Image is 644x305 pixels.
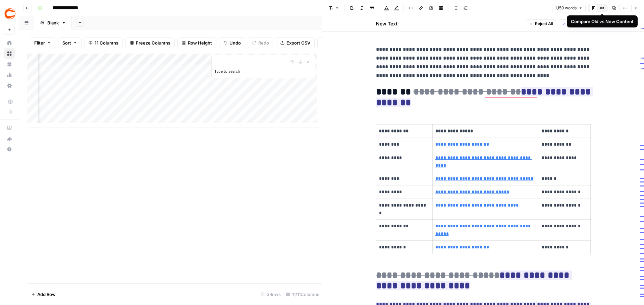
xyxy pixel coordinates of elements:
[4,80,15,91] a: Settings
[376,20,397,27] h2: New Text
[229,40,241,46] span: Undo
[27,289,60,300] button: Add Row
[37,291,56,298] span: Add Row
[4,59,15,70] a: Your Data
[4,5,15,22] button: Workspace: Covers
[559,19,591,28] button: Accept All
[258,289,283,300] div: 3 Rows
[4,48,15,59] a: Browse
[34,16,72,29] a: Blank
[286,40,310,46] span: Export CSV
[4,8,16,20] img: Covers Logo
[34,40,45,46] span: Filter
[4,134,14,144] div: What's new?
[4,37,15,48] a: Home
[62,40,71,46] span: Sort
[304,58,312,66] button: Close Search
[555,5,577,11] span: 1,159 words
[214,69,240,74] label: Type to search
[4,123,15,133] a: AirOps Academy
[258,40,269,46] span: Redo
[219,37,245,48] button: Undo
[4,70,15,80] a: Usage
[283,289,322,300] div: 11/11 Columns
[95,40,118,46] span: 11 Columns
[535,21,553,27] span: Reject All
[4,144,15,155] button: Help + Support
[4,133,15,144] button: What's new?
[248,37,273,48] button: Redo
[276,37,315,48] button: Export CSV
[571,18,634,25] div: Compare Old vs New Content
[188,40,212,46] span: Row Height
[84,37,123,48] button: 11 Columns
[58,37,82,48] button: Sort
[125,37,175,48] button: Freeze Columns
[47,19,59,26] div: Blank
[552,4,586,12] button: 1,159 words
[136,40,170,46] span: Freeze Columns
[526,19,556,28] button: Reject All
[177,37,216,48] button: Row Height
[30,37,55,48] button: Filter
